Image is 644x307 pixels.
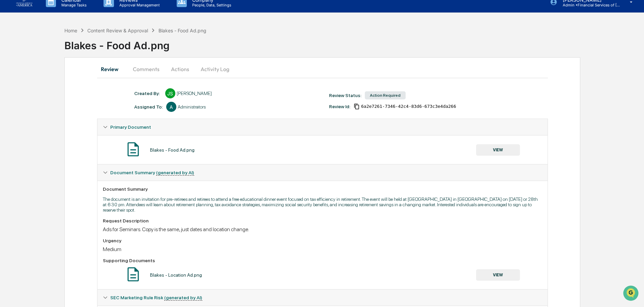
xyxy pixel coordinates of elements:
[97,135,548,164] div: Primary Document
[13,98,42,104] span: Data Lookup
[156,170,194,176] u: (generated by AI)
[7,52,19,64] img: 1746055101610-c473b297-6a78-478c-a979-82029cc54cd1
[67,114,82,119] span: Pylon
[476,269,520,281] button: VIEW
[103,218,542,223] div: Request Description
[23,52,111,58] div: Start new chat
[165,61,195,77] button: Actions
[103,186,542,192] div: Document Summary
[361,104,456,109] span: 6a2e7261-7346-42c4-83d6-673c3e4da266
[7,86,12,91] div: 🖐️
[476,144,520,156] button: VIEW
[150,272,202,278] div: Blakes - Location Ad.png
[125,266,142,283] img: Document Icon
[7,14,123,25] p: How can we help?
[622,285,641,303] iframe: Open customer support
[97,61,548,77] div: secondary tabs example
[103,226,542,233] div: Ads for Seminars. Copy is the same, just dates and location change.
[97,181,548,289] div: Document Summary (generated by AI)
[46,82,86,94] a: 🗄️Attestations
[329,104,350,109] div: Review Id:
[103,196,542,213] p: The document is an invitation for pre-retirees and retirees to attend a free educational dinner e...
[18,31,111,38] input: Clear
[178,104,206,110] div: Administrators
[164,295,202,301] u: (generated by AI)
[64,28,77,33] div: Home
[125,141,142,158] img: Document Icon
[134,91,162,96] div: Created By: ‎ ‎
[13,85,43,92] span: Preclearance
[87,28,148,33] div: Content Review & Approval
[97,289,548,306] div: SEC Marketing Rule Risk (generated by AI)
[557,3,620,7] p: Admin • Financial Services of [GEOGRAPHIC_DATA]
[103,238,542,243] div: Urgency
[110,295,202,300] span: SEC Marketing Rule Risk
[97,61,127,77] button: Review
[97,164,548,181] div: Document Summary (generated by AI)
[49,86,54,91] div: 🗄️
[127,61,165,77] button: Comments
[7,98,12,104] div: 🔎
[187,3,235,7] p: People, Data, Settings
[56,3,90,7] p: Manage Tasks
[103,258,542,263] div: Supporting Documents
[110,124,151,130] span: Primary Document
[177,91,212,96] div: [PERSON_NAME]
[134,104,163,110] div: Assigned To:
[97,119,548,135] div: Primary Document
[48,114,82,119] a: Powered byPylon
[103,246,542,252] div: Medium
[56,85,84,92] span: Attestations
[114,3,163,7] p: Approval Management
[166,102,176,112] div: A
[64,34,644,52] div: Blakes - Food Ad.png
[329,93,361,98] div: Review Status:
[4,82,46,94] a: 🖐️Preclearance
[4,95,45,107] a: 🔎Data Lookup
[354,103,360,110] span: Copy Id
[23,58,85,64] div: We're available if you need us!
[165,88,175,98] div: JS
[365,91,406,99] div: Action Required
[158,28,206,33] div: Blakes - Food Ad.png
[195,61,235,77] button: Activity Log
[110,170,194,175] span: Document Summary
[115,54,123,62] button: Start new chat
[150,147,195,153] div: Blakes - Food Ad.png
